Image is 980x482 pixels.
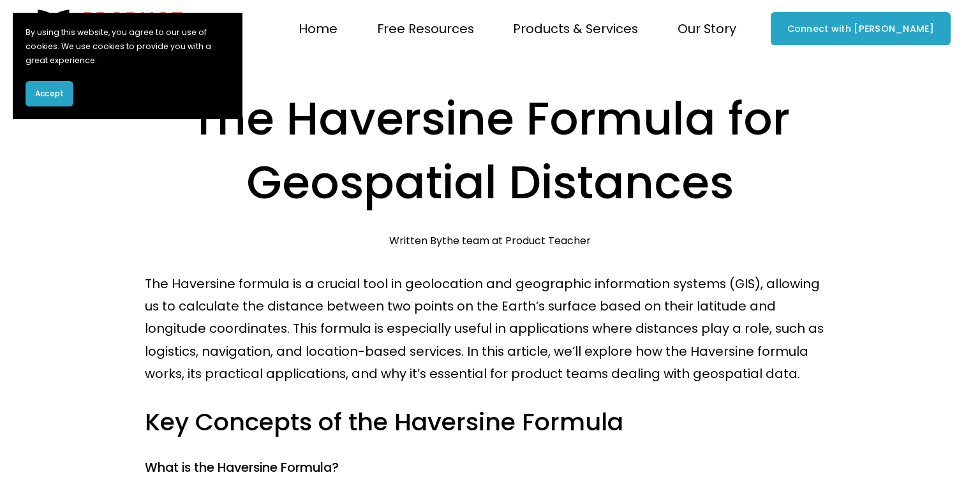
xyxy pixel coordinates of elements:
a: Home [299,17,338,41]
p: By using this website, you agree to our use of cookies. We use cookies to provide you with a grea... [26,26,230,68]
img: Product Teacher [29,10,185,48]
span: Our Story [678,18,736,40]
a: folder dropdown [377,17,474,41]
a: folder dropdown [513,17,638,41]
h3: Key Concepts of the Haversine Formula [145,406,836,439]
h4: What is the Haversine Formula? [145,459,836,476]
a: Connect with [PERSON_NAME] [771,12,951,45]
p: The Haversine formula is a crucial tool in geolocation and geographic information systems (GIS), ... [145,273,836,386]
button: Accept [26,81,73,106]
a: folder dropdown [678,17,736,41]
div: Written By [389,235,591,247]
span: Free Resources [377,18,474,40]
a: the team at Product Teacher [442,233,591,248]
section: Cookie banner [13,13,242,119]
span: Products & Services [513,18,638,40]
h1: The Haversine Formula for Geospatial Distances [145,87,836,215]
span: Accept [35,88,64,99]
